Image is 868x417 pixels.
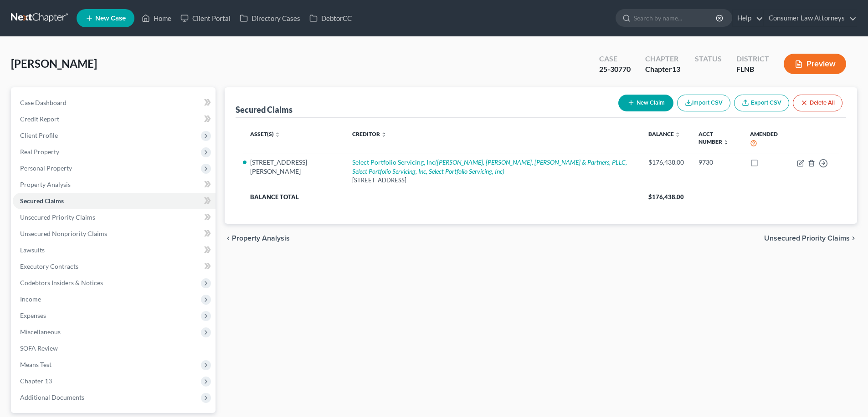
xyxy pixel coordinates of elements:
[20,164,72,172] span: Personal Property
[243,189,641,205] th: Balance Total
[784,54,846,74] button: Preview
[20,131,58,139] span: Client Profile
[352,158,627,175] a: Select Portfolio Servicing, Inc([PERSON_NAME], [PERSON_NAME], [PERSON_NAME] & Partners, PLLC, Sel...
[352,158,627,175] i: ([PERSON_NAME], [PERSON_NAME], [PERSON_NAME] & Partners, PLLC, Select Portfolio Servicing, Inc, S...
[743,125,790,154] th: Amended
[599,54,631,64] div: Case
[232,235,290,242] span: Property Analysis
[618,95,673,111] button: New Claim
[733,10,763,26] a: Help
[648,158,684,167] div: $176,438.00
[381,132,386,137] i: unfold_more
[225,235,290,242] button: chevron_left Property Analysis
[723,140,729,145] i: unfold_more
[275,132,280,137] i: unfold_more
[13,193,216,209] a: Secured Claims
[225,235,232,242] i: chevron_left
[648,131,680,137] a: Balance unfold_more
[20,181,71,188] span: Property Analysis
[675,132,680,137] i: unfold_more
[793,95,842,111] button: Delete All
[20,99,67,106] span: Case Dashboard
[20,213,95,221] span: Unsecured Priority Claims
[13,258,216,275] a: Executory Contracts
[695,54,722,64] div: Status
[699,158,735,167] div: 9730
[235,10,305,26] a: Directory Cases
[95,15,126,22] span: New Case
[250,131,280,137] a: Asset(s) unfold_more
[645,64,680,75] div: Chapter
[176,10,235,26] a: Client Portal
[13,340,216,357] a: SOFA Review
[13,111,216,127] a: Credit Report
[13,242,216,258] a: Lawsuits
[20,361,51,368] span: Means Test
[20,344,58,352] span: SOFA Review
[645,54,680,64] div: Chapter
[764,10,857,26] a: Consumer Law Attorneys
[672,65,680,73] span: 13
[20,115,59,123] span: Credit Report
[736,64,769,75] div: FLNB
[20,262,78,270] span: Executory Contracts
[634,10,717,26] input: Search by name...
[677,95,730,111] button: Import CSV
[236,104,293,115] div: Secured Claims
[736,54,769,64] div: District
[699,131,729,145] a: Acct Number unfold_more
[20,148,59,156] span: Real Property
[137,10,176,26] a: Home
[20,295,41,303] span: Income
[13,209,216,226] a: Unsecured Priority Claims
[850,235,857,242] i: chevron_right
[305,10,356,26] a: DebtorCC
[599,64,631,75] div: 25-30770
[764,235,857,242] button: Unsecured Priority Claims chevron_right
[352,176,634,185] div: [STREET_ADDRESS]
[20,279,103,286] span: Codebtors Insiders & Notices
[20,246,45,254] span: Lawsuits
[20,377,52,385] span: Chapter 13
[13,176,216,193] a: Property Analysis
[11,57,97,70] span: [PERSON_NAME]
[352,131,386,137] a: Creditor unfold_more
[20,197,64,205] span: Secured Claims
[20,393,84,401] span: Additional Documents
[734,95,789,111] a: Export CSV
[648,193,684,201] span: $176,438.00
[250,158,338,176] li: [STREET_ADDRESS][PERSON_NAME]
[13,226,216,242] a: Unsecured Nonpriority Claims
[764,235,850,242] span: Unsecured Priority Claims
[13,95,216,111] a: Case Dashboard
[20,311,46,319] span: Expenses
[20,230,107,237] span: Unsecured Nonpriority Claims
[20,328,61,336] span: Miscellaneous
